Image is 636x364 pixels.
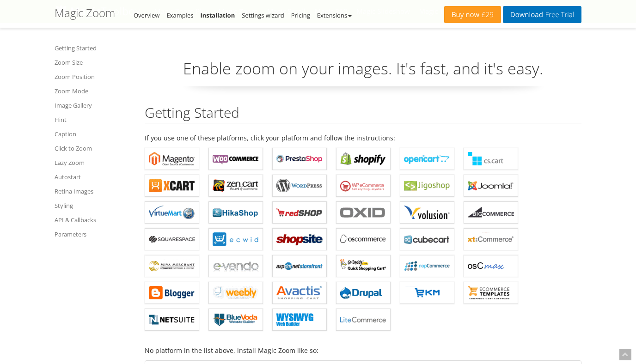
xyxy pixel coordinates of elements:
[336,148,391,170] a: Magic Zoom for Shopify
[340,232,386,246] b: Magic Zoom for osCommerce
[134,11,159,19] a: Overview
[55,214,133,225] a: API & Callbacks
[336,201,391,224] a: Magic Zoom for OXID
[468,259,514,273] b: Magic Zoom for osCMax
[464,201,518,224] a: Magic Zoom for Bigcommerce
[400,282,454,304] a: Magic Zoom for EKM
[208,148,263,170] a: Magic Zoom for WooCommerce
[503,6,581,23] a: DownloadFree Trial
[464,255,518,277] a: Magic Zoom for osCMax
[208,228,263,250] a: Magic Zoom for ECWID
[404,286,450,300] b: Magic Zoom for EKM
[145,201,199,224] a: Magic Zoom for VirtueMart
[464,228,518,250] a: Magic Zoom for xt:Commerce
[336,175,391,197] a: Magic Zoom for WP e-Commerce
[208,175,263,197] a: Magic Zoom for Zen Cart
[340,313,386,327] b: Magic Zoom for LiteCommerce
[317,11,352,19] a: Extensions
[213,232,259,246] b: Magic Zoom for ECWID
[55,186,133,197] a: Retina Images
[272,175,327,197] a: Magic Zoom for WordPress
[336,228,391,250] a: Magic Zoom for osCommerce
[149,206,195,219] b: Magic Zoom for VirtueMart
[213,179,259,193] b: Magic Zoom for Zen Cart
[55,171,133,182] a: Autostart
[272,201,327,224] a: Magic Zoom for redSHOP
[55,143,133,154] a: Click to Zoom
[213,259,259,273] b: Magic Zoom for e-vendo
[145,282,199,304] a: Magic Zoom for Blogger
[272,228,327,250] a: Magic Zoom for ShopSite
[276,259,323,273] b: Magic Zoom for AspDotNetStorefront
[276,286,323,300] b: Magic Zoom for Avactis
[400,201,454,224] a: Magic Zoom for Volusion
[340,259,386,273] b: Magic Zoom for GoDaddy Shopping Cart
[55,7,115,19] h1: Magic Zoom
[55,157,133,168] a: Lazy Zoom
[145,345,581,356] p: No platform in the list above, install Magic Zoom like so:
[213,206,259,219] b: Magic Zoom for HikaShop
[208,282,263,304] a: Magic Zoom for Weebly
[166,11,193,19] a: Examples
[272,282,327,304] a: Magic Zoom for Avactis
[242,11,284,19] a: Settings wizard
[400,175,454,197] a: Magic Zoom for Jigoshop
[468,152,514,166] b: Magic Zoom for CS-Cart
[464,282,518,304] a: Magic Zoom for ecommerce Templates
[55,128,133,140] a: Caption
[145,255,199,277] a: Magic Zoom for Miva Merchant
[145,148,199,170] a: Magic Zoom for Magento
[213,313,259,327] b: Magic Zoom for BlueVoda
[149,313,195,327] b: Magic Zoom for NetSuite
[404,152,450,166] b: Magic Zoom for OpenCart
[276,179,323,193] b: Magic Zoom for WordPress
[404,206,450,219] b: Magic Zoom for Volusion
[55,229,133,240] a: Parameters
[200,11,235,19] a: Installation
[340,152,386,166] b: Magic Zoom for Shopify
[340,286,386,300] b: Magic Zoom for Drupal
[208,201,263,224] a: Magic Zoom for HikaShop
[208,309,263,331] a: Magic Zoom for BlueVoda
[276,152,323,166] b: Magic Zoom for PrestaShop
[272,148,327,170] a: Magic Zoom for PrestaShop
[55,200,133,211] a: Styling
[400,255,454,277] a: Magic Zoom for nopCommerce
[55,85,133,97] a: Zoom Mode
[404,232,450,246] b: Magic Zoom for CubeCart
[479,11,494,18] span: £29
[276,232,323,246] b: Magic Zoom for ShopSite
[400,228,454,250] a: Magic Zoom for CubeCart
[55,42,133,54] a: Getting Started
[468,286,514,300] b: Magic Zoom for ecommerce Templates
[208,255,263,277] a: Magic Zoom for e-vendo
[145,58,581,87] p: Enable zoom on your images. It's fast, and it's easy.
[272,309,327,331] a: Magic Zoom for WYSIWYG
[404,179,450,193] b: Magic Zoom for Jigoshop
[149,179,195,193] b: Magic Zoom for X-Cart
[149,232,195,246] b: Magic Zoom for Squarespace
[55,71,133,82] a: Zoom Position
[336,282,391,304] a: Magic Zoom for Drupal
[400,148,454,170] a: Magic Zoom for OpenCart
[145,105,581,123] h2: Getting Started
[55,114,133,125] a: Hint
[145,228,199,250] a: Magic Zoom for Squarespace
[444,6,501,23] a: Buy now£29
[340,179,386,193] b: Magic Zoom for WP e-Commerce
[145,175,199,197] a: Magic Zoom for X-Cart
[145,309,199,331] a: Magic Zoom for NetSuite
[291,11,310,19] a: Pricing
[404,259,450,273] b: Magic Zoom for nopCommerce
[336,309,391,331] a: Magic Zoom for LiteCommerce
[213,152,259,166] b: Magic Zoom for WooCommerce
[276,313,323,327] b: Magic Zoom for WYSIWYG
[145,133,581,143] p: If you use one of these platforms, click your platform and follow the instructions:
[149,152,195,166] b: Magic Zoom for Magento
[468,232,514,246] b: Magic Zoom for xt:Commerce
[468,206,514,219] b: Magic Zoom for Bigcommerce
[464,148,518,170] a: Magic Zoom for CS-Cart
[543,11,574,18] span: Free Trial
[272,255,327,277] a: Magic Zoom for AspDotNetStorefront
[213,286,259,300] b: Magic Zoom for Weebly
